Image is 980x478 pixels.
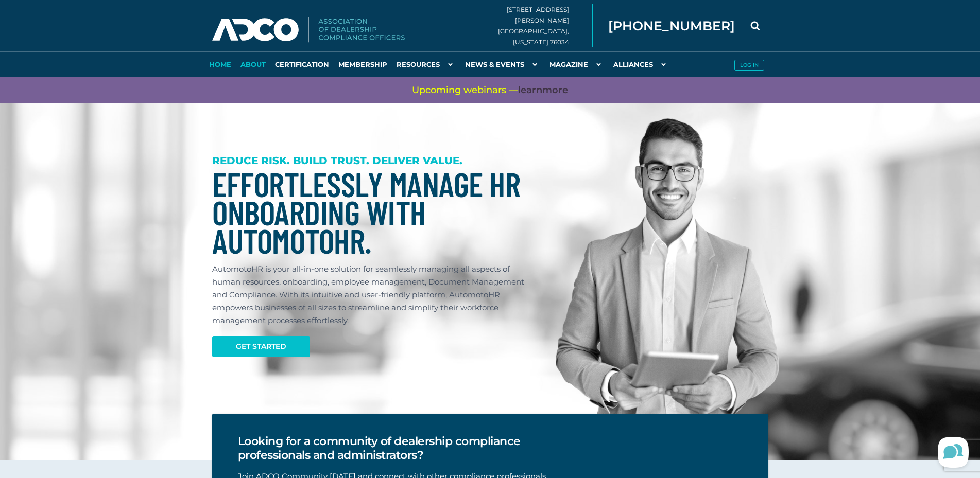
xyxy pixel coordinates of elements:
a: Certification [270,51,334,77]
a: Membership [334,51,392,77]
img: Dealership Compliance Professional [556,118,779,434]
a: News & Events [460,51,545,77]
span: [PHONE_NUMBER] [608,20,735,32]
h3: REDUCE RISK. BUILD TRUST. DELIVER VALUE. [212,154,530,167]
div: [STREET_ADDRESS][PERSON_NAME] [GEOGRAPHIC_DATA], [US_STATE] 76034 [498,4,593,47]
a: Alliances [609,51,674,77]
a: Home [204,51,236,77]
a: Log in [730,51,768,77]
a: learnmore [518,84,568,97]
a: Get Started [212,336,310,357]
a: Magazine [545,51,609,77]
img: Association of Dealership Compliance Officers logo [212,17,405,43]
a: Resources [392,51,460,77]
span: Upcoming webinars — [412,84,568,97]
h1: Effortlessly Manage HR Onboarding with AutomotoHR. [212,170,530,255]
p: AutomotoHR is your all-in-one solution for seamlessly managing all aspects of human resources, on... [212,262,530,327]
a: About [236,51,270,77]
button: Log in [734,60,764,71]
iframe: Lucky Orange Messenger [929,427,980,478]
span: learn [518,84,542,96]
